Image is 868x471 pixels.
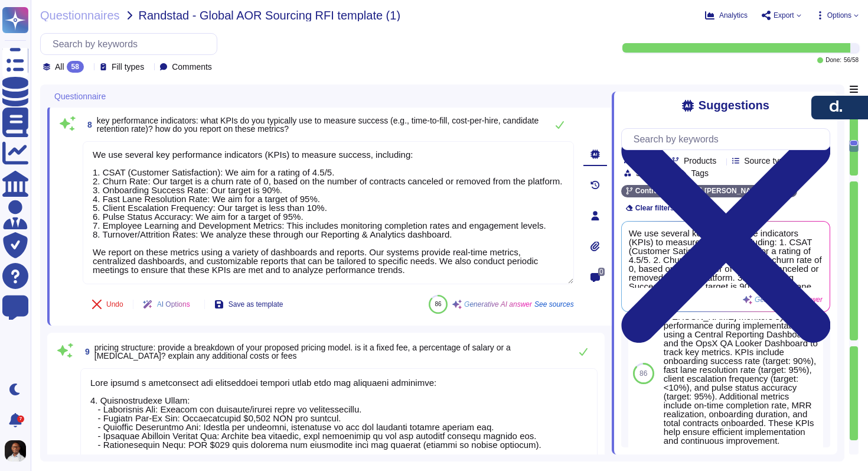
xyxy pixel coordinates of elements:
[55,63,64,71] span: All
[5,440,26,462] img: user
[435,301,442,307] span: 86
[83,121,92,129] span: 8
[17,415,24,423] div: 7
[639,370,647,377] span: 86
[83,141,574,284] textarea: We use several key performance indicators (KPIs) to measure success, including: 1. CSAT (Customer...
[172,63,212,71] span: Comments
[628,129,830,150] input: Search by keywords
[67,61,84,73] div: 58
[47,34,217,54] input: Search by keywords
[705,11,748,20] button: Analytics
[157,301,190,308] span: AI Options
[229,301,283,308] span: Save as template
[774,12,794,19] span: Export
[139,9,401,21] span: Randstad - Global AOR Sourcing RFI template (1)
[719,12,748,19] span: Analytics
[94,343,511,360] span: pricing structure: provide a breakdown of your proposed pricing model. is it a fixed fee, a perce...
[825,57,841,63] span: Done:
[80,347,90,356] span: 9
[106,301,123,308] span: Undo
[2,438,34,464] button: user
[598,268,605,276] span: 0
[205,293,293,316] button: Save as template
[827,12,851,19] span: Options
[464,301,532,308] span: Generative AI answer
[534,301,574,308] span: See sources
[664,312,818,445] div: [PERSON_NAME] monitors system performance during implementation using a Central Reporting Dashboa...
[844,57,859,63] span: 56 / 58
[40,9,120,21] span: Questionnaires
[112,63,144,71] span: Fill types
[54,92,106,100] span: Questionnaire
[97,116,539,134] span: key performance indicators: what KPIs do you typically use to measure success (e.g., time-to-fill...
[83,293,133,316] button: Undo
